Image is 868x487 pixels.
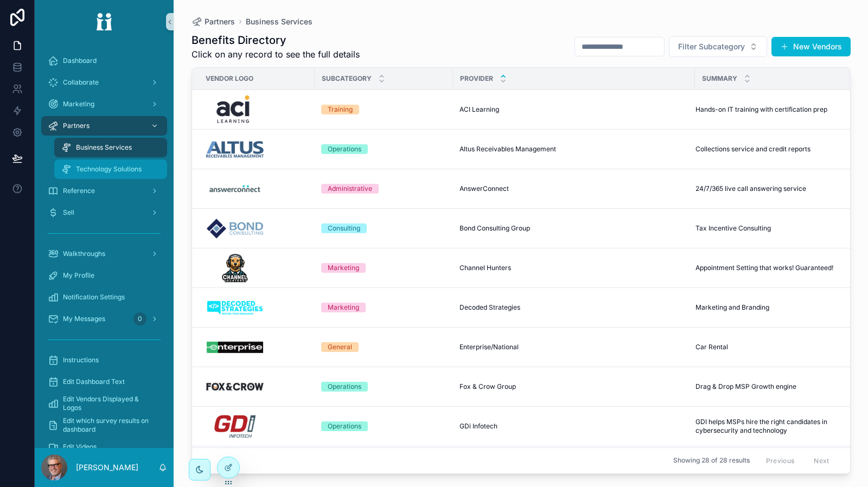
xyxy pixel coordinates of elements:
a: FoxCrow-Portal.png [205,371,308,402]
h1: Benefits Directory [192,33,360,48]
span: Altus Receivables Management [459,145,556,153]
a: Partners [41,116,167,136]
span: 24/7/365 live call answering service [695,184,806,193]
a: Answerconnect-Portal.png [205,174,308,204]
span: Provider [460,74,493,83]
span: Instructions [63,356,99,364]
a: Channel Hunters [459,264,688,272]
span: Edit Dashboard Text [63,377,125,386]
span: Partners [63,121,90,130]
span: Dashboard [63,56,97,65]
a: Sell [41,203,167,222]
span: Walkthroughs [63,249,105,258]
a: Collaborate [41,73,167,92]
button: New Vendors [771,37,851,56]
span: Technology Solutions [76,165,142,174]
div: Marketing [328,263,359,273]
a: Atlus-Portal.png [205,134,308,164]
span: Click on any record to see the full details [192,48,360,61]
span: Collections service and credit reports [695,145,810,153]
a: GDI-Infotech-Portal.png [205,411,308,441]
a: Marketing and Branding [695,303,837,312]
span: GDi Infotech [459,422,497,431]
span: Bond Consulting Group [459,224,530,233]
img: App logo [89,13,119,30]
div: Consulting [328,223,360,233]
a: Edit Vendors Displayed & Logos [41,394,167,413]
span: Edit which survey results on dashboard [63,416,156,434]
a: Reference [41,181,167,201]
a: Enterprise-Portal.png [205,332,308,362]
a: Marketing [321,303,446,312]
div: Operations [328,144,361,154]
img: Decoded-Strategies-Portal.png [205,292,265,323]
span: Enterprise/National [459,343,519,351]
a: Decoded-Strategies-Portal.png [205,292,308,323]
a: GDI helps MSPs hire the right candidates in cybersecurity and technology [695,418,837,435]
a: Edit Dashboard Text [41,372,167,392]
a: Channel-Hunters-Portal.png [205,253,308,283]
div: Administrative [328,184,372,194]
div: Marketing [328,303,359,312]
a: Collections service and credit reports [695,145,837,153]
a: Fox & Crow Group [459,382,688,391]
a: Appointment Setting that works! Guaranteed! [695,264,837,272]
span: Tax Incentive Consulting [695,224,771,233]
a: Administrative [321,184,446,194]
a: General [321,342,446,352]
span: My Profile [63,271,94,280]
a: Enterprise/National [459,343,688,351]
span: Drag & Drop MSP Growth engine [695,382,796,391]
span: Channel Hunters [459,264,511,272]
span: Car Rental [695,343,728,351]
a: Business Services [54,138,167,157]
div: 0 [133,312,146,325]
span: ACI Learning [459,105,499,114]
img: Atlus-Portal.png [205,134,265,164]
a: AnswerConnect [459,184,688,193]
a: Technology Solutions [54,159,167,179]
span: Showing 28 of 28 results [673,457,750,465]
span: Edit Videos [63,443,97,451]
div: Operations [328,421,361,431]
span: My Messages [63,315,105,323]
div: General [328,342,352,352]
a: Operations [321,421,446,431]
a: Marketing [321,263,446,273]
span: Vendor Logo [206,74,253,83]
img: aci-sq.png [205,94,263,125]
span: Hands-on IT training with certification prep [695,105,827,114]
a: Consulting [321,223,446,233]
a: ACI Learning [459,105,688,114]
a: aci-sq.png [205,94,308,125]
div: Training [328,105,353,114]
img: GDI-Infotech-Portal.png [205,411,265,441]
a: GDi Infotech [459,422,688,431]
a: Car Rental [695,343,837,351]
img: Channel-Hunters-Portal.png [205,253,265,283]
img: Enterprise-Portal.png [205,332,265,362]
a: Decoded Strategies [459,303,688,312]
p: [PERSON_NAME] [76,462,138,473]
img: FoxCrow-Portal.png [205,371,265,402]
img: Bond-Consulting-Portal.png [205,213,265,243]
a: Partners [192,16,235,27]
a: Tax Incentive Consulting [695,224,837,233]
a: Edit Videos [41,437,167,457]
span: Subcategory [322,74,372,83]
a: Notification Settings [41,287,167,307]
span: Marketing and Branding [695,303,769,312]
a: Dashboard [41,51,167,71]
a: Altus Receivables Management [459,145,688,153]
a: Bond Consulting Group [459,224,688,233]
span: Edit Vendors Displayed & Logos [63,395,156,412]
span: Notification Settings [63,293,125,302]
a: Walkthroughs [41,244,167,264]
a: 24/7/365 live call answering service [695,184,837,193]
button: Select Button [669,36,767,57]
a: My Profile [41,266,167,285]
span: Reference [63,187,95,195]
span: Filter Subcategory [678,41,745,52]
span: Business Services [246,16,312,27]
